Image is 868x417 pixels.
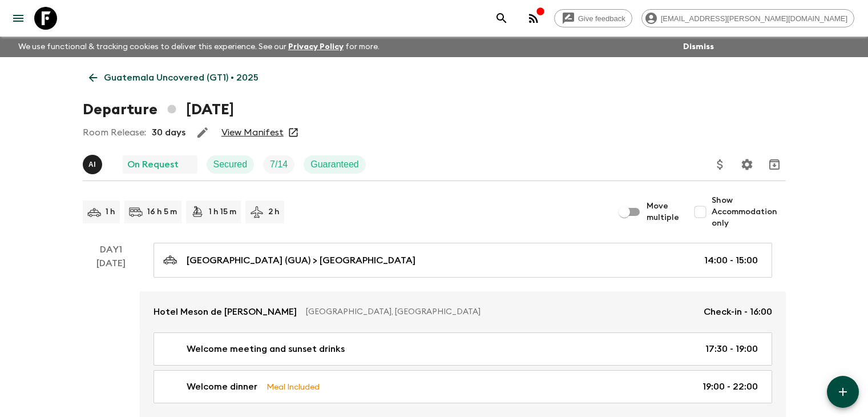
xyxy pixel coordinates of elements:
a: [GEOGRAPHIC_DATA] (GUA) > [GEOGRAPHIC_DATA]14:00 - 15:00 [154,243,772,278]
span: [EMAIL_ADDRESS][PERSON_NAME][DOMAIN_NAME] [655,14,854,23]
button: search adventures [490,7,513,30]
div: Secured [207,155,255,174]
a: Hotel Meson de [PERSON_NAME][GEOGRAPHIC_DATA], [GEOGRAPHIC_DATA]Check-in - 16:00 [140,291,786,332]
p: [GEOGRAPHIC_DATA], [GEOGRAPHIC_DATA] [306,306,695,318]
button: Update Price, Early Bird Discount and Costs [709,153,732,176]
a: View Manifest [221,127,284,138]
span: Move multiple [647,201,680,223]
p: 17:30 - 19:00 [705,342,758,356]
a: Privacy Policy [288,43,344,51]
p: Secured [213,158,248,171]
p: Guatemala Uncovered (GT1) • 2025 [104,71,259,85]
p: 7 / 14 [270,158,288,171]
a: Welcome meeting and sunset drinks17:30 - 19:00 [154,332,772,366]
a: Welcome dinnerMeal Included19:00 - 22:00 [154,370,772,403]
p: 14:00 - 15:00 [704,254,758,267]
p: 2 h [268,206,280,218]
p: Check-in - 16:00 [704,305,772,319]
button: AI [83,155,104,174]
p: Room Release: [83,126,146,139]
p: We use functional & tracking cookies to deliver this experience. See our for more. [14,37,384,57]
button: Dismiss [680,39,717,55]
button: Settings [736,153,758,176]
p: Hotel Meson de [PERSON_NAME] [154,305,297,319]
p: 30 days [152,126,185,139]
p: Guaranteed [310,158,359,171]
p: [GEOGRAPHIC_DATA] (GUA) > [GEOGRAPHIC_DATA] [187,254,415,267]
a: Guatemala Uncovered (GT1) • 2025 [83,66,265,89]
p: Welcome meeting and sunset drinks [187,342,345,356]
div: Trip Fill [263,155,294,174]
h1: Departure [DATE] [83,98,234,121]
p: 16 h 5 m [147,206,177,218]
p: 1 h [106,206,115,218]
p: 1 h 15 m [209,206,236,218]
p: Meal Included [267,380,320,393]
span: Alvaro Ixtetela [83,158,104,167]
p: 19:00 - 22:00 [703,380,758,394]
p: A I [88,160,96,169]
p: On Request [127,158,179,171]
p: Welcome dinner [187,380,257,394]
p: Day 1 [83,243,140,256]
button: menu [7,7,30,30]
div: [DATE] [96,256,126,417]
div: [EMAIL_ADDRESS][PERSON_NAME][DOMAIN_NAME] [641,9,854,27]
span: Show Accommodation only [712,195,786,229]
button: Archive (Completed, Cancelled or Unsynced Departures only) [763,153,786,176]
span: Give feedback [572,14,632,23]
a: Give feedback [554,9,632,27]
